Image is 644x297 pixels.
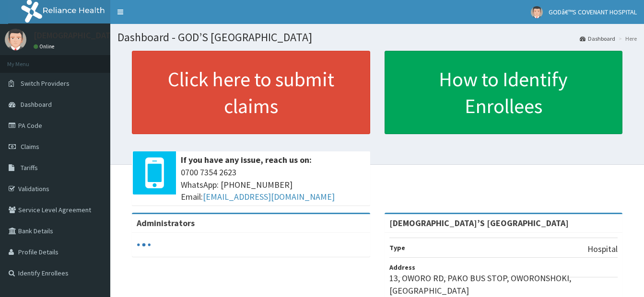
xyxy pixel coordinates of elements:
[34,43,57,50] a: Online
[137,238,151,252] svg: audio-loading
[21,100,52,109] span: Dashboard
[117,31,637,44] h1: Dashboard - GOD’S [GEOGRAPHIC_DATA]
[21,142,39,151] span: Claims
[389,272,618,297] p: 13, OWORO RD, PAKO BUS STOP, OWORONSHOKI, [GEOGRAPHIC_DATA]
[587,243,618,255] p: Hospital
[389,217,569,228] strong: [DEMOGRAPHIC_DATA]’S [GEOGRAPHIC_DATA]
[5,29,26,50] img: User Image
[389,263,415,272] b: Address
[21,163,38,172] span: Tariffs
[385,51,623,134] a: How to Identify Enrollees
[181,154,312,165] b: If you have any issue, reach us on:
[21,79,70,88] span: Switch Providers
[34,31,207,40] p: [DEMOGRAPHIC_DATA]’S [GEOGRAPHIC_DATA]
[132,51,370,134] a: Click here to submit claims
[181,166,365,203] span: 0700 7354 2623 WhatsApp: [PHONE_NUMBER] Email:
[531,6,543,18] img: User Image
[203,191,335,202] a: [EMAIL_ADDRESS][DOMAIN_NAME]
[549,8,637,16] span: GODâ€™S COVENANT HOSPITAL
[616,34,637,43] li: Here
[137,217,195,228] b: Administrators
[580,34,615,43] a: Dashboard
[389,243,405,252] b: Type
